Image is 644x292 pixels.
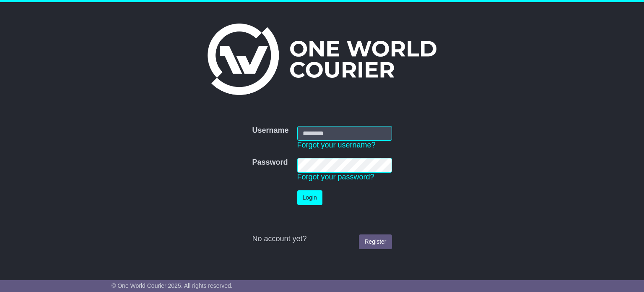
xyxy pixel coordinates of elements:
[359,234,392,249] a: Register
[252,158,288,167] label: Password
[297,141,376,149] a: Forgot your username?
[252,126,288,135] label: Username
[297,190,322,205] button: Login
[112,282,233,289] span: © One World Courier 2025. All rights reserved.
[297,173,374,181] a: Forgot your password?
[252,234,392,244] div: No account yet?
[208,24,436,95] img: One World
